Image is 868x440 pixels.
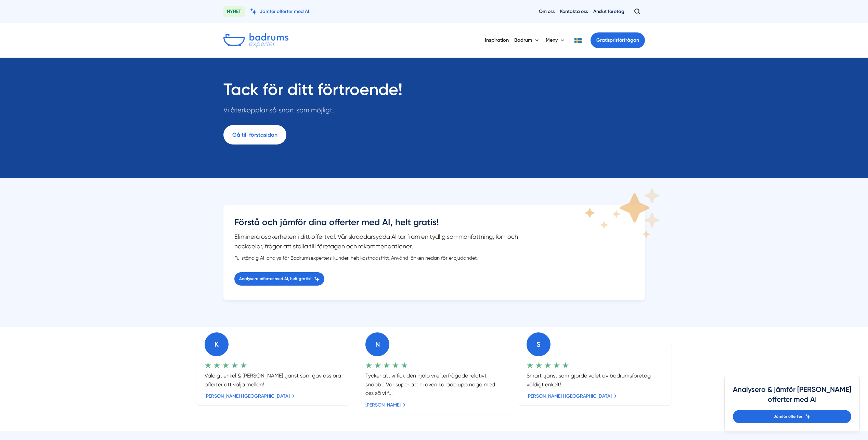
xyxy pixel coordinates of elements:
span: Jämför offerter med AI [260,8,309,15]
a: Gå till förstasidan [223,125,286,145]
a: Inspiration [485,31,509,49]
div: S [527,332,550,356]
div: N [365,332,389,356]
button: Meny [546,31,566,49]
h4: Analysera & jämför [PERSON_NAME] offerter med AI [733,384,851,410]
span: Analysera offerter med Ai, helt gratis! [239,276,311,282]
a: [PERSON_NAME] i [GEOGRAPHIC_DATA] [205,392,295,400]
p: Smart tjänst som gjorde valet av badrumsföretag väldigt enkelt! [527,371,664,389]
a: [PERSON_NAME] [365,401,406,409]
span: Gratis [596,37,610,43]
p: Väldigt enkel & [PERSON_NAME] tjänst som gav oss bra offerter att välja mellan! [205,371,342,389]
span: NYHET [223,6,245,17]
img: Badrumsexperter.se logotyp [223,33,288,47]
a: Gratisprisförfrågan [591,32,645,48]
a: [PERSON_NAME] i [GEOGRAPHIC_DATA] [527,392,617,400]
span: Jämför offerter [774,413,802,420]
a: Om oss [539,8,555,15]
p: Vi återkopplar så snart som möjligt. [223,105,402,119]
h1: Tack för ditt förtroende! [223,80,402,105]
p: Tycker att vi fick den hjälp vi efterfrågade relativt snabbt. Var super att ni även kollade upp n... [365,371,503,397]
p: Eliminera osäkerheten i ditt offertval. Vår skräddarsydda AI tar fram en tydlig sammanfattning, f... [234,232,532,251]
a: Jämför offerter [733,410,851,423]
button: Badrum [514,31,540,49]
a: Analysera offerter med Ai, helt gratis! [234,272,324,286]
a: Anslut företag [593,8,624,15]
div: Fullständig AI-analys för Badrumsexperters kunder, helt kostnadsfritt. Använd länken nedan för er... [234,255,532,261]
a: Jämför offerter med AI [250,8,309,15]
div: K [205,332,229,356]
a: Kontakta oss [560,8,588,15]
h3: Förstå och jämför dina offerter med AI, helt gratis! [234,216,532,232]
